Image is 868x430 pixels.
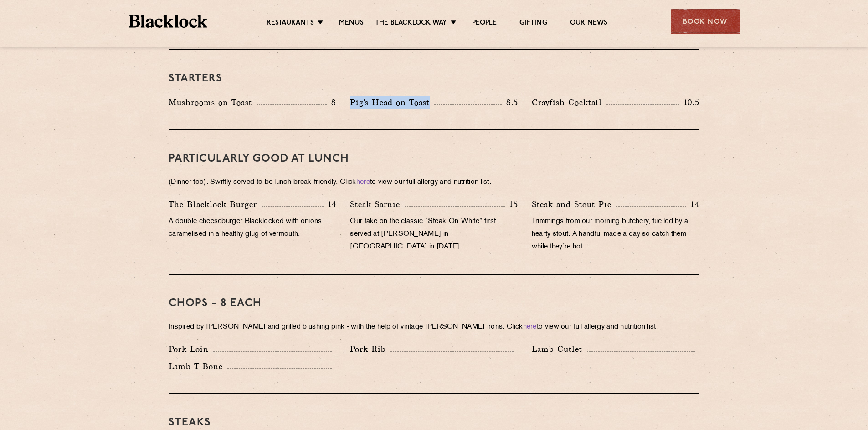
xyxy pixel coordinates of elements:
[324,198,337,210] p: 14
[350,198,405,211] p: Steak Sarnie
[169,360,227,373] p: Lamb T-Bone
[169,153,699,165] h3: PARTICULARLY GOOD AT LUNCH
[169,215,336,241] p: A double cheeseburger Blacklocked with onions caramelised in a healthy glug of vermouth.
[350,96,434,109] p: Pig's Head on Toast
[339,19,364,29] a: Menus
[169,73,699,85] h3: Starters
[169,343,213,355] p: Pork Loin
[532,343,587,355] p: Lamb Cutlet
[519,19,547,29] a: Gifting
[532,215,699,253] p: Trimmings from our morning butchery, fuelled by a hearty stout. A handful made a day so catch the...
[523,324,537,330] a: here
[686,198,699,210] p: 14
[169,96,257,109] p: Mushrooms on Toast
[169,321,699,334] p: Inspired by [PERSON_NAME] and grilled blushing pink - with the help of vintage [PERSON_NAME] iron...
[169,298,699,309] h3: Chops - 8 each
[267,19,314,29] a: Restaurants
[129,15,208,28] img: BL_Textured_Logo-footer-cropped.svg
[169,417,699,429] h3: Steaks
[532,96,606,109] p: Crayfish Cocktail
[505,198,518,210] p: 15
[375,19,447,29] a: The Blacklock Way
[679,96,699,108] p: 10.5
[472,19,497,29] a: People
[532,198,616,211] p: Steak and Stout Pie
[356,179,370,186] a: here
[327,96,336,108] p: 8
[570,19,608,29] a: Our News
[350,215,518,253] p: Our take on the classic “Steak-On-White” first served at [PERSON_NAME] in [GEOGRAPHIC_DATA] in [D...
[502,96,518,108] p: 8.5
[671,9,740,34] div: Book Now
[169,198,262,211] p: The Blacklock Burger
[350,343,390,355] p: Pork Rib
[169,176,699,189] p: (Dinner too). Swiftly served to be lunch-break-friendly. Click to view our full allergy and nutri...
